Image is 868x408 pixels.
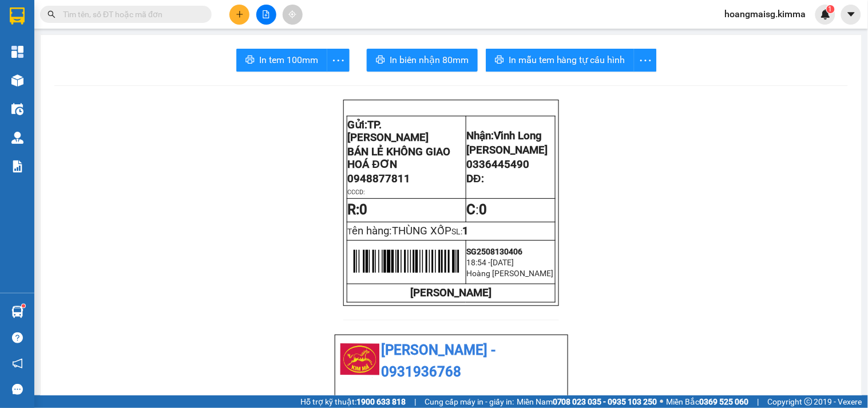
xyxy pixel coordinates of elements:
[340,340,380,380] img: logo.jpg
[660,399,664,404] span: ⚪️
[390,53,469,67] span: In biên nhận 80mm
[467,158,530,171] span: 0336445490
[236,10,244,18] span: plus
[467,202,487,218] span: :
[10,65,101,81] div: 0948877811
[229,5,249,25] button: plus
[256,5,276,25] button: file-add
[47,10,56,18] span: search
[376,55,385,66] span: printer
[327,53,349,68] span: more
[10,37,101,65] div: BÁN LẺ KHÔNG GIAO HOÁ ĐƠN
[348,227,452,236] span: T
[491,258,514,267] span: [DATE]
[348,119,429,144] span: TP. [PERSON_NAME]
[425,395,514,408] span: Cung cấp máy in - giấy in:
[11,132,23,144] img: warehouse-icon
[340,340,563,383] li: [PERSON_NAME] - 0931936768
[10,11,27,23] span: Gửi:
[393,225,452,237] span: THÙNG XỐP
[467,247,523,256] span: SG2508130406
[348,172,411,185] span: 0948877811
[494,130,542,142] span: Vĩnh Long
[517,395,657,408] span: Miền Nam
[495,55,504,66] span: printer
[463,225,469,237] span: 1
[467,130,542,142] span: Nhận:
[11,306,23,318] img: warehouse-icon
[467,172,484,185] span: DĐ:
[109,10,201,23] div: Vĩnh Long
[11,103,23,115] img: warehouse-icon
[821,9,831,19] img: icon-new-feature
[327,49,350,72] button: more
[634,49,657,72] button: more
[109,37,201,53] div: 0336445490
[12,332,23,343] span: question-circle
[259,53,318,67] span: In tem 100mm
[479,202,487,218] span: 0
[63,8,198,21] input: Tìm tên, số ĐT hoặc mã đơn
[367,49,478,72] button: printerIn biên nhận 80mm
[236,49,327,72] button: printerIn tem 100mm
[635,53,656,68] span: more
[700,397,749,406] strong: 0369 525 060
[467,202,476,218] strong: C
[11,160,23,172] img: solution-icon
[467,144,548,156] span: [PERSON_NAME]
[348,202,368,218] strong: R:
[10,7,25,25] img: logo-vxr
[348,146,451,171] span: BÁN LẺ KHÔNG GIAO HOÁ ĐƠN
[509,53,625,67] span: In mẫu tem hàng tự cấu hình
[22,304,25,308] sup: 1
[467,269,554,278] span: Hoàng [PERSON_NAME]
[841,5,861,25] button: caret-down
[452,227,463,236] span: SL:
[352,225,452,237] span: ên hàng:
[758,395,759,408] span: |
[288,10,296,18] span: aim
[262,10,270,18] span: file-add
[829,5,833,13] span: 1
[283,5,303,25] button: aim
[109,11,137,23] span: Nhận:
[846,9,857,19] span: caret-down
[12,384,23,395] span: message
[486,49,635,72] button: printerIn mẫu tem hàng tự cấu hình
[356,397,406,406] strong: 1900 633 818
[804,398,812,406] span: copyright
[411,287,492,299] strong: [PERSON_NAME]
[360,202,368,218] span: 0
[348,189,366,196] span: CCCD:
[414,395,416,408] span: |
[667,395,749,408] span: Miền Bắc
[827,5,835,13] sup: 1
[10,10,101,37] div: TP. [PERSON_NAME]
[348,119,429,144] span: Gửi:
[300,395,406,408] span: Hỗ trợ kỹ thuật:
[245,55,255,66] span: printer
[553,397,657,406] strong: 0708 023 035 - 0935 103 250
[467,258,491,267] span: 18:54 -
[109,23,201,37] div: [PERSON_NAME]
[11,74,23,87] img: warehouse-icon
[716,7,815,21] span: hoangmaisg.kimma
[11,46,23,58] img: dashboard-icon
[12,358,23,369] span: notification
